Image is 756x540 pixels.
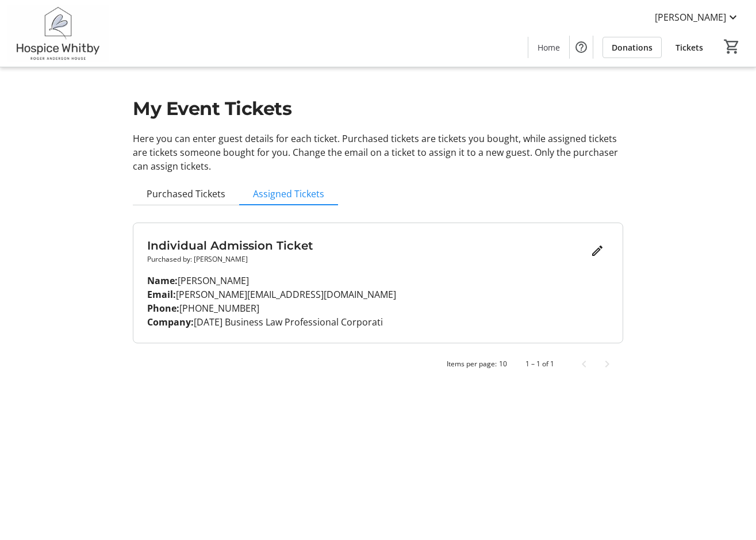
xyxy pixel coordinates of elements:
strong: Name: [147,274,178,287]
a: Tickets [666,37,712,58]
div: 10 [499,359,507,369]
button: Next page [596,353,619,376]
p: [PHONE_NUMBER] [147,301,609,315]
strong: Email: [147,288,176,301]
a: Donations [603,37,662,58]
p: Here you can enter guest details for each ticket. Purchased tickets are tickets you bought, while... [133,132,623,173]
button: Previous page [573,353,596,376]
h3: Individual Admission Ticket [147,237,586,254]
a: Home [528,37,569,58]
p: [PERSON_NAME] [147,274,609,288]
span: Donations [612,41,653,53]
p: [PERSON_NAME][EMAIL_ADDRESS][DOMAIN_NAME] [147,288,609,301]
button: Help [570,36,593,59]
h1: My Event Tickets [133,95,623,122]
span: Purchased Tickets [147,189,225,198]
button: Edit [586,239,609,262]
button: Cart [722,36,742,57]
div: 1 – 1 of 1 [525,359,554,369]
img: Hospice Whitby's Logo [7,5,109,62]
div: Items per page: [447,359,497,369]
strong: Phone: [147,302,179,315]
span: Tickets [676,41,703,53]
mat-paginator: Select page [133,353,623,376]
strong: Company: [147,316,194,328]
span: [PERSON_NAME] [655,10,726,24]
button: [PERSON_NAME] [646,8,749,26]
p: Purchased by: [PERSON_NAME] [147,254,586,265]
span: Assigned Tickets [253,189,324,198]
p: [DATE] Business Law Professional Corporati [147,315,609,329]
span: Home [538,41,560,53]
